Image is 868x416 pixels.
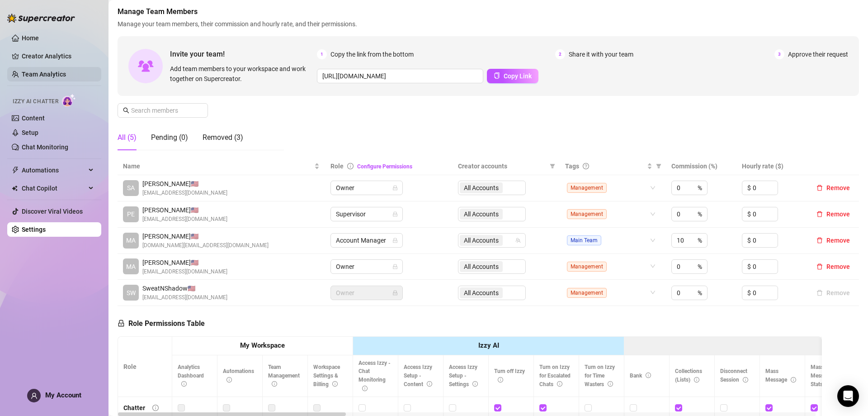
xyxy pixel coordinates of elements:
th: Hourly rate ($) [736,158,807,175]
span: [PERSON_NAME] 🇺🇸 [142,258,227,268]
span: lock [118,320,125,327]
a: Setup [22,129,38,136]
span: [EMAIL_ADDRESS][DOMAIN_NAME] [142,293,227,302]
span: Tags [565,161,579,171]
span: Turn off Izzy [494,368,525,383]
span: [EMAIL_ADDRESS][DOMAIN_NAME] [142,215,227,224]
span: Approve their request [788,49,848,59]
span: info-circle [608,381,613,387]
span: [PERSON_NAME] 🇺🇸 [142,179,227,189]
a: Team Analytics [22,71,66,78]
span: question-circle [583,163,589,169]
th: Name [118,158,325,175]
span: delete [816,211,823,217]
span: Collections (Lists) [675,368,702,383]
span: info-circle [472,381,478,387]
span: Disconnect Session [720,368,748,383]
span: info-circle [427,381,432,387]
span: info-circle [743,377,748,383]
div: Removed (3) [203,132,243,143]
span: copy [494,72,500,79]
span: 3 [774,49,784,59]
span: delete [816,185,823,191]
span: info-circle [272,381,277,387]
span: Manage Team Members [118,6,859,17]
span: delete [816,263,823,270]
span: Owner [336,286,397,300]
span: info-circle [362,386,368,391]
span: Analytics Dashboard [178,364,204,387]
span: lock [392,238,398,243]
span: Remove [826,237,850,244]
span: Name [123,161,312,171]
span: Remove [826,210,850,218]
h5: Role Permissions Table [118,318,205,329]
a: Chat Monitoring [22,143,68,151]
th: Role [118,337,172,397]
button: Remove [813,182,854,193]
span: filter [654,159,663,173]
span: SweatNShadow 🇺🇸 [142,283,227,293]
th: Commission (%) [666,158,737,175]
span: Invite your team! [170,48,317,60]
span: Owner [336,181,397,195]
a: Content [22,115,45,122]
span: 1 [317,49,327,59]
a: Discover Viral Videos [22,208,83,215]
span: My Account [45,391,81,399]
span: info-circle [181,381,187,387]
button: Copy Link [487,69,538,83]
span: Chat Copilot [22,181,86,196]
span: user [31,392,38,399]
span: thunderbolt [12,167,19,174]
span: Bank [630,373,651,379]
a: Settings [22,226,46,233]
strong: My Workspace [240,341,285,349]
span: All Accounts [460,235,503,246]
span: Management [567,262,607,272]
span: lock [392,211,398,217]
span: search [123,107,129,114]
input: Search members [131,105,195,115]
span: MA [126,235,136,245]
span: Mass Message Stats [811,364,832,387]
span: info-circle [226,377,232,383]
span: info-circle [152,405,159,411]
span: info-circle [791,377,796,383]
span: info-circle [646,373,651,378]
span: Automations [223,368,254,383]
span: delete [816,237,823,244]
span: Automations [22,163,86,177]
span: Turn on Izzy for Escalated Chats [539,364,571,387]
img: AI Chatter [62,94,76,107]
button: Remove [813,287,854,298]
span: Turn on Izzy for Time Wasters [585,364,615,387]
span: Manage your team members, their commission and hourly rate, and their permissions. [118,19,859,29]
span: Management [567,209,607,219]
span: [DOMAIN_NAME][EMAIL_ADDRESS][DOMAIN_NAME] [142,241,269,250]
div: Pending (0) [151,132,188,143]
span: Owner [336,260,397,273]
span: Workspace Settings & Billing [313,364,340,387]
span: Access Izzy Setup - Settings [449,364,478,387]
a: Creator Analytics [22,49,94,63]
span: Remove [826,263,850,270]
span: lock [392,290,398,296]
span: filter [548,159,557,173]
span: SA [127,183,135,193]
img: Chat Copilot [12,185,18,191]
button: Remove [813,209,854,220]
span: [PERSON_NAME] 🇺🇸 [142,205,227,215]
span: Add team members to your workspace and work together on Supercreator. [170,64,313,84]
span: Copy Link [504,72,532,80]
strong: Izzy AI [478,341,499,349]
span: [EMAIL_ADDRESS][DOMAIN_NAME] [142,268,227,276]
span: filter [550,163,555,169]
span: info-circle [694,377,699,383]
span: SW [127,288,136,298]
div: Chatter [123,403,145,413]
span: info-circle [332,381,338,387]
span: info-circle [498,377,503,383]
div: Open Intercom Messenger [837,385,859,407]
span: info-circle [557,381,562,387]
